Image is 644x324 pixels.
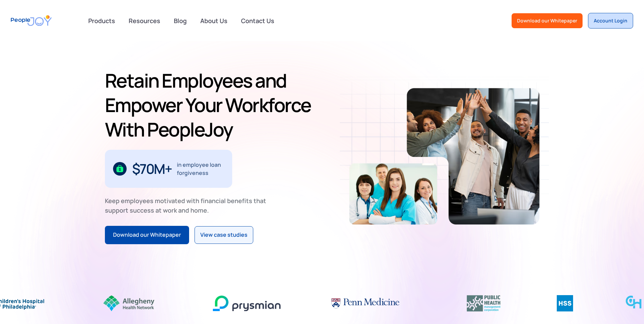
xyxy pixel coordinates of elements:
div: Keep employees motivated with financial benefits that support success at work and home. [105,196,272,215]
a: home [11,11,52,30]
h1: Retain Employees and Empower Your Workforce With PeopleJoy [105,68,319,142]
a: View case studies [195,226,253,244]
a: Account Login [588,13,633,29]
div: Download our Whitepaper [113,231,181,239]
div: Account Login [594,17,627,24]
img: Retain-Employees-PeopleJoy [407,88,539,224]
a: Contact Us [237,13,278,28]
a: Resources [125,13,164,28]
a: Blog [170,13,191,28]
a: About Us [196,13,232,28]
div: Products [84,14,119,28]
a: Download our Whitepaper [105,226,189,244]
a: Download our Whitepaper [512,13,583,28]
img: Retain-Employees-PeopleJoy [349,163,437,224]
div: $70M+ [132,163,172,174]
div: 1 / 3 [105,150,232,188]
div: Download our Whitepaper [517,17,577,24]
div: in employee loan forgiveness [177,161,224,177]
div: View case studies [200,231,247,239]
